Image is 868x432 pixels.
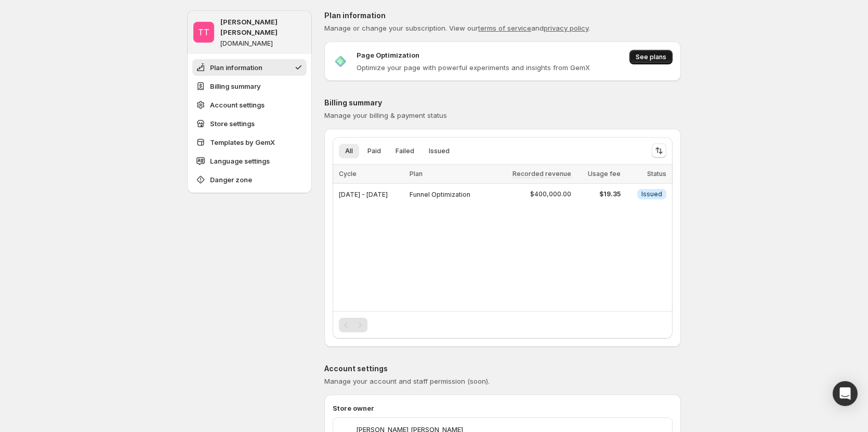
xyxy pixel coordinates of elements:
span: [DATE] - [DATE] [339,191,388,198]
p: [DOMAIN_NAME] [220,39,273,48]
span: $400,000.00 [530,190,571,198]
p: Optimize your page with powerful experiments and insights from GemX [357,62,590,73]
span: Store settings [210,118,255,129]
a: terms of service [478,24,531,32]
span: Cycle [339,170,357,178]
span: Manage or change your subscription. View our and . [324,24,590,32]
button: Account settings [192,97,307,113]
nav: Pagination [339,318,367,332]
p: Store owner [333,403,673,413]
span: Usage fee [588,170,621,178]
span: Language settings [210,156,270,166]
p: [PERSON_NAME] [PERSON_NAME] [220,17,306,37]
span: $19.35 [577,190,621,198]
button: Language settings [192,153,307,169]
span: Manage your billing & payment status [324,111,447,119]
span: Plan information [210,62,262,73]
span: Danger zone [210,174,252,185]
span: Billing summary [210,81,261,91]
span: Status [647,170,666,178]
a: privacy policy [544,24,588,32]
span: Account settings [210,100,265,110]
button: Plan information [192,59,307,76]
p: Account settings [324,363,681,374]
p: Billing summary [324,98,681,108]
span: Issued [429,147,450,155]
span: Failed [396,147,414,155]
text: TT [198,27,209,37]
span: See plans [636,53,666,61]
span: Manage your account and staff permission (soon). [324,377,490,385]
span: Recorded revenue [512,170,571,178]
span: Paid [367,147,381,155]
button: See plans [629,50,673,64]
span: Plan [410,170,423,178]
button: Templates by GemX [192,134,307,151]
p: Plan information [324,10,681,21]
span: Issued [641,190,662,198]
div: Open Intercom Messenger [833,381,858,406]
span: Tanya Tanya [193,22,214,43]
button: Store settings [192,115,307,132]
img: Page Optimization [333,53,348,69]
button: Sort the results [652,143,666,158]
span: All [345,147,353,155]
button: Billing summary [192,78,307,95]
span: Templates by GemX [210,137,275,147]
p: Page Optimization [357,50,419,60]
button: Danger zone [192,171,307,188]
span: Funnel Optimization [410,191,470,198]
